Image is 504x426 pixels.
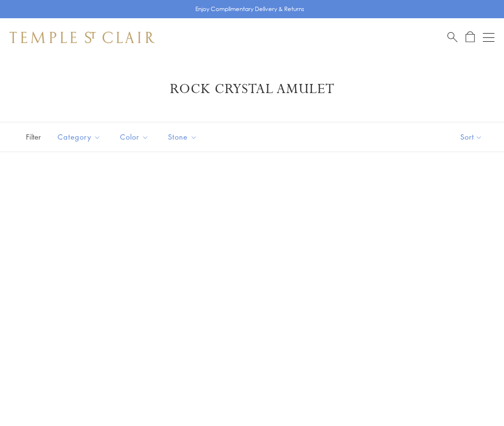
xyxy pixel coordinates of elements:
[439,122,504,152] button: Show sort by
[195,4,304,14] p: Enjoy Complimentary Delivery & Returns
[53,131,108,143] span: Category
[483,32,494,43] button: Open navigation
[24,81,480,98] h1: Rock Crystal Amulet
[163,131,204,143] span: Stone
[115,131,156,143] span: Color
[10,32,155,43] img: Temple St. Clair
[466,31,475,43] a: Open Shopping Bag
[50,126,108,148] button: Category
[161,126,204,148] button: Stone
[113,126,156,148] button: Color
[447,31,457,43] a: Search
